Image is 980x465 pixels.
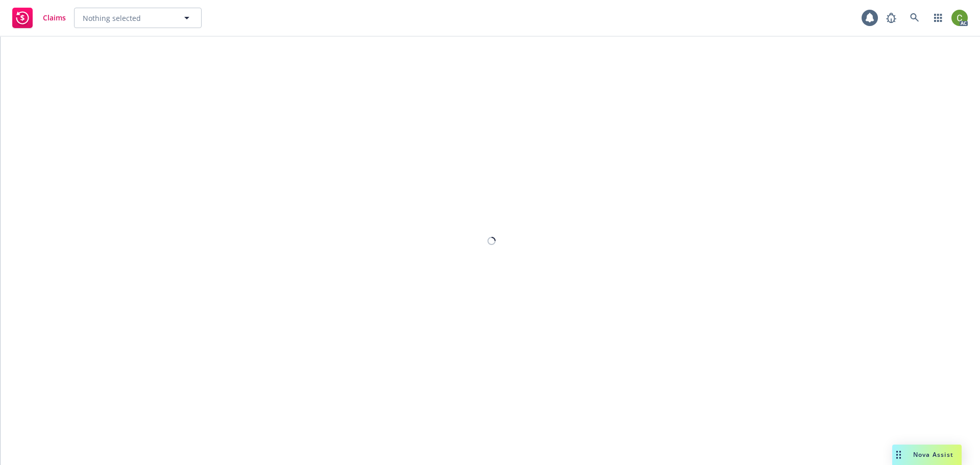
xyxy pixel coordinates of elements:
[913,450,953,459] span: Nova Assist
[892,445,962,465] button: Nova Assist
[904,8,925,28] a: Search
[928,8,948,28] a: Switch app
[951,10,968,26] img: photo
[43,14,66,22] span: Claims
[74,8,202,28] button: Nothing selected
[881,8,901,28] a: Report a Bug
[892,445,905,465] div: Drag to move
[83,13,141,23] span: Nothing selected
